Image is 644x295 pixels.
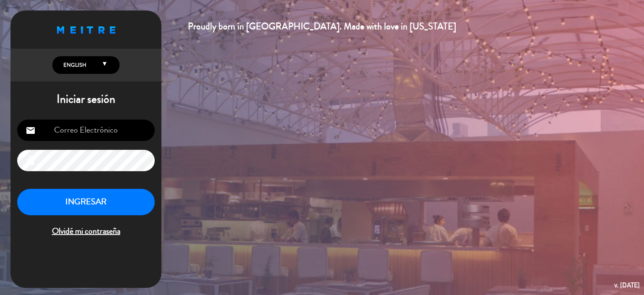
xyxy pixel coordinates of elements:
div: v. [DATE] [614,279,640,291]
button: INGRESAR [17,189,155,215]
span: English [61,61,86,69]
i: email [26,125,36,136]
h1: Iniciar sesión [10,92,161,107]
input: Correo Electrónico [17,120,155,141]
i: lock [26,156,36,166]
span: Olvidé mi contraseña [17,225,155,238]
